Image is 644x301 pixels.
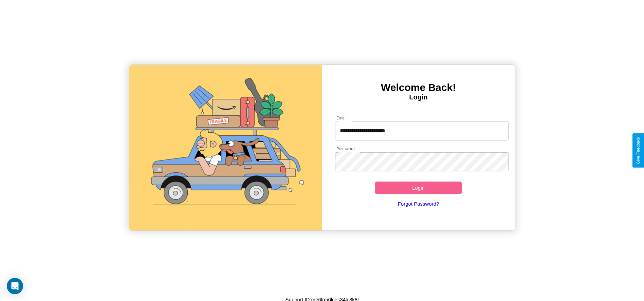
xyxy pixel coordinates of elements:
[336,146,354,152] label: Password
[322,82,515,93] h3: Welcome Back!
[375,182,462,194] button: Login
[129,65,322,230] img: gif
[336,115,347,121] label: Email
[322,93,515,101] h4: Login
[332,194,505,213] a: Forgot Password?
[7,278,23,294] div: Open Intercom Messenger
[636,137,641,164] div: Give Feedback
